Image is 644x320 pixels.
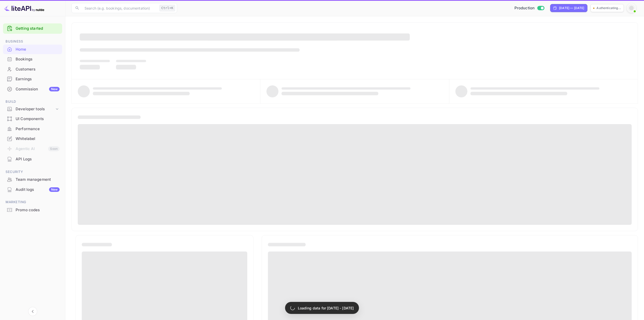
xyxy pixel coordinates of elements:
a: Home [3,45,62,54]
a: Promo codes [3,205,62,215]
div: Developer tools [3,105,62,114]
div: New [49,87,60,91]
span: Security [3,169,62,175]
span: Business [3,39,62,44]
div: Team management [16,177,60,183]
div: Getting started [3,23,62,34]
div: Performance [16,126,60,132]
div: Team management [3,175,62,185]
div: API Logs [16,156,60,162]
div: Home [3,45,62,54]
div: Promo codes [16,207,60,213]
div: Promo codes [3,205,62,215]
div: Ctrl+K [159,5,175,11]
div: Bookings [3,54,62,64]
div: UI Components [3,114,62,124]
a: Performance [3,124,62,133]
div: Customers [16,66,60,72]
a: UI Components [3,114,62,123]
a: Team management [3,175,62,184]
span: Marketing [3,199,62,205]
div: Home [16,47,60,52]
div: Earnings [3,74,62,84]
div: Performance [3,124,62,134]
span: Production [514,5,535,11]
div: [DATE] — [DATE] [559,6,584,10]
a: Bookings [3,54,62,64]
div: Audit logs [16,187,60,193]
a: Audit logsNew [3,185,62,194]
div: Whitelabel [16,136,60,142]
div: Audit logsNew [3,185,62,195]
div: Switch to Sandbox mode [512,5,546,11]
div: CommissionNew [3,84,62,94]
div: New [49,187,60,192]
p: Authenticating... [596,6,621,10]
img: LiteAPI logo [4,4,44,12]
button: Collapse navigation [28,307,37,316]
div: Customers [3,64,62,74]
a: Earnings [3,74,62,84]
div: Developer tools [16,106,55,112]
a: Getting started [16,26,60,31]
a: Whitelabel [3,134,62,143]
input: Search (e.g. bookings, documentation) [82,3,157,13]
a: CommissionNew [3,84,62,94]
div: Earnings [16,76,60,82]
p: Loading data for [DATE] - [DATE] [298,305,354,311]
div: Bookings [16,56,60,62]
div: Commission [16,86,60,92]
a: Customers [3,64,62,74]
a: API Logs [3,154,62,164]
div: API Logs [3,154,62,164]
span: Build [3,99,62,104]
div: UI Components [16,116,60,122]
